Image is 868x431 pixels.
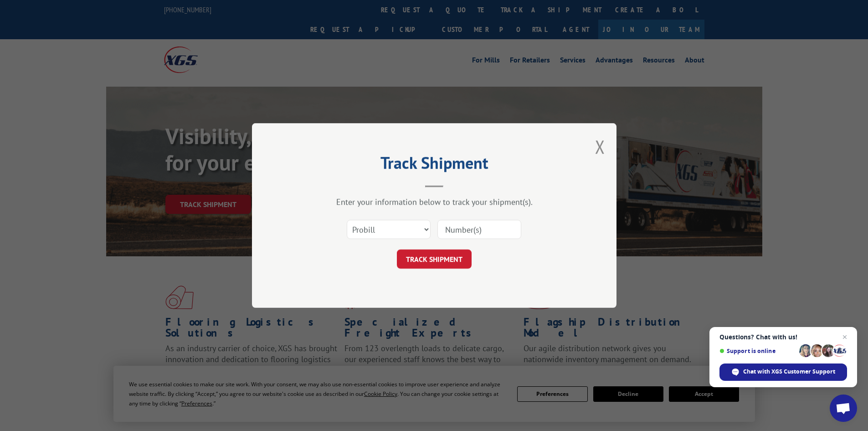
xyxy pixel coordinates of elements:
[839,332,850,343] span: Close chat
[743,368,835,376] span: Chat with XGS Customer Support
[298,156,571,174] h2: Track Shipment
[830,395,857,422] div: Open chat
[719,333,847,341] span: Questions? Chat with us!
[719,348,796,354] span: Support is online
[595,135,605,159] button: Close modal
[719,363,847,381] div: Chat with XGS Customer Support
[397,249,472,269] button: TRACK SHIPMENT
[298,197,571,207] div: Enter your information below to track your shipment(s).
[437,220,521,239] input: Number(s)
